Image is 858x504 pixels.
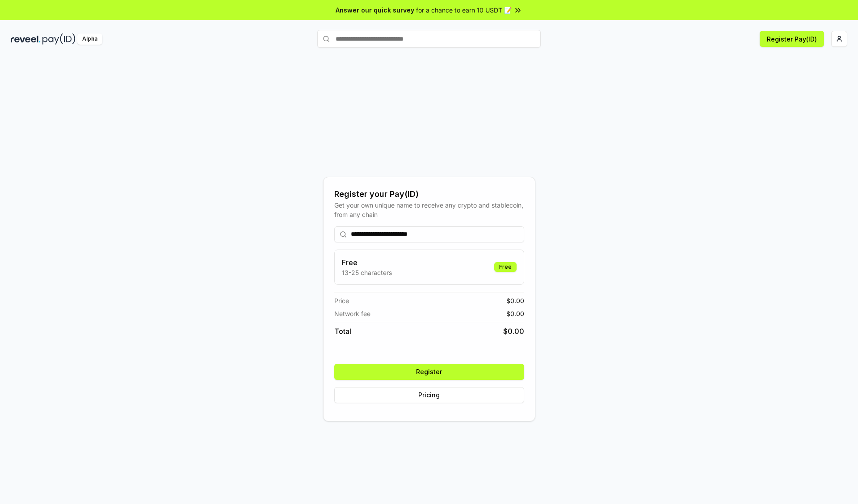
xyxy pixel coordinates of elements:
[42,33,76,45] img: pay_id
[77,33,102,45] div: Alpha
[334,188,524,200] div: Register your Pay(ID)
[760,31,824,47] button: Register Pay(ID)
[342,257,392,268] h3: Free
[334,326,351,337] span: Total
[336,5,414,15] span: Answer our quick survey
[334,309,370,318] span: Network fee
[416,5,512,15] span: for a chance to earn 10 USDT 📝
[503,326,524,337] span: $ 0.00
[334,200,524,219] div: Get your own unique name to receive any crypto and stablecoin, from any chain
[506,296,524,305] span: $ 0.00
[334,296,349,305] span: Price
[334,364,524,380] button: Register
[11,33,41,45] img: reveel_dark
[334,387,524,403] button: Pricing
[494,262,517,272] div: Free
[506,309,524,318] span: $ 0.00
[342,268,392,277] p: 13-25 characters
